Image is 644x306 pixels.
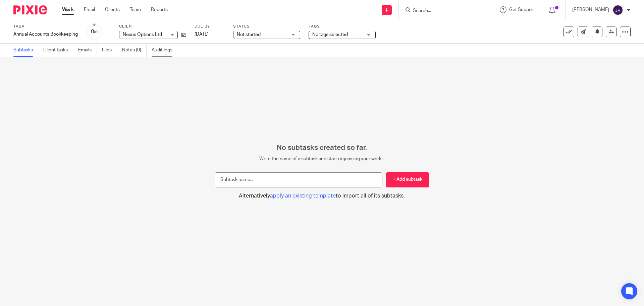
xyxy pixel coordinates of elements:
span: Not started [237,32,261,37]
span: No tags selected [312,32,348,37]
div: Annual Accounts Bookkeeping [13,31,78,38]
p: [PERSON_NAME] [572,6,609,13]
label: Client [119,24,186,29]
label: Status [233,24,300,29]
span: apply an existing template [270,193,336,199]
img: svg%3E [612,5,623,15]
small: /0 [94,30,98,34]
p: Write the name of a subtask and start organising your work... [215,156,429,162]
button: Alternativelyapply an existing templateto import all of its subtasks. [215,192,429,200]
input: Search [412,8,473,14]
h2: No subtasks created so far. [215,143,429,152]
span: [DATE] [195,32,209,37]
img: Pixie [13,5,47,14]
a: Work [62,6,74,13]
button: + Add subtask [386,172,429,187]
a: Clients [105,6,120,13]
input: Subtask name... [215,172,382,187]
a: Files [102,44,117,57]
label: Due by [195,24,225,29]
div: 0 [91,28,98,36]
a: Reports [151,6,168,13]
a: Client tasks [43,44,73,57]
a: Notes (0) [122,44,147,57]
a: Email [84,6,95,13]
a: Subtasks [13,44,38,57]
span: Nexus Options Ltd [123,32,162,37]
label: Task [13,24,78,29]
a: Team [130,6,141,13]
a: Emails [78,44,97,57]
label: Tags [309,24,376,29]
a: Audit logs [152,44,177,57]
span: Get Support [509,7,535,12]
